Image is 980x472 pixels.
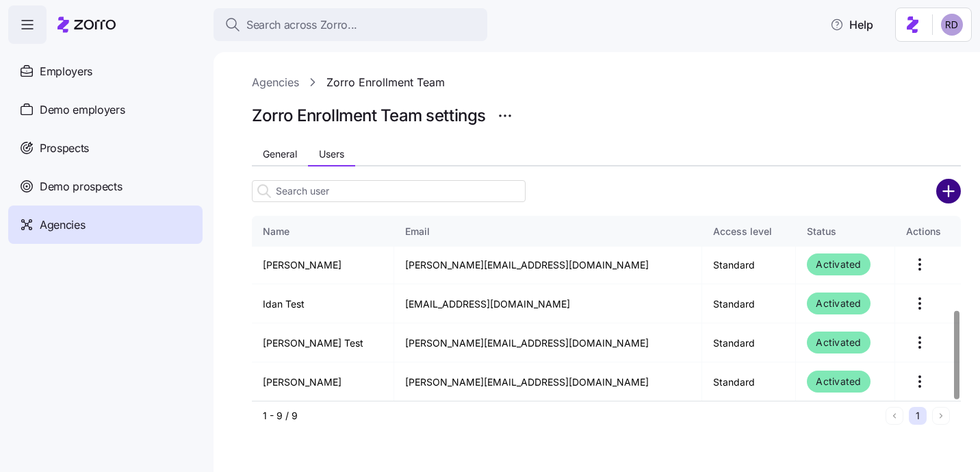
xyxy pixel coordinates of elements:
td: [PERSON_NAME] [252,245,394,284]
div: Status [807,224,884,239]
h1: Zorro Enrollment Team settings [252,105,486,126]
td: Standard [702,362,797,401]
button: Next page [932,407,950,425]
td: [EMAIL_ADDRESS][DOMAIN_NAME] [394,284,702,323]
a: Prospects [8,129,203,167]
span: Activated [816,373,861,390]
a: Agencies [8,206,203,244]
span: Search across Zorro... [246,16,357,34]
button: Previous page [886,407,903,425]
span: Prospects [40,140,89,157]
a: Demo prospects [8,167,203,206]
td: Standard [702,323,797,362]
td: [PERSON_NAME][EMAIL_ADDRESS][DOMAIN_NAME] [394,323,702,362]
div: Email [405,224,691,239]
td: Standard [702,245,797,284]
td: Idan Test [252,284,394,323]
span: Agencies [40,216,85,234]
span: Users [319,149,344,159]
div: Name [263,224,383,239]
span: Activated [816,334,861,351]
span: General [263,149,297,159]
a: Employers [8,52,203,90]
div: Actions [906,224,950,239]
span: Demo prospects [40,178,122,195]
svg: add icon [936,179,961,203]
input: Search user [252,180,526,202]
img: 6d862e07fa9c5eedf81a4422c42283ac [941,14,963,36]
span: Help [830,16,873,33]
td: [PERSON_NAME][EMAIL_ADDRESS][DOMAIN_NAME] [394,245,702,284]
td: [PERSON_NAME][EMAIL_ADDRESS][DOMAIN_NAME] [394,362,702,401]
div: 1 - 9 / 9 [263,409,880,423]
button: Search across Zorro... [214,8,487,41]
td: [PERSON_NAME] Test [252,323,394,362]
span: Activated [816,295,861,312]
span: Activated [816,256,861,273]
span: Demo employers [40,101,125,119]
div: Access level [713,224,785,239]
a: Agencies [252,74,299,91]
button: Help [819,11,884,38]
td: [PERSON_NAME] [252,362,394,401]
span: Employers [40,63,92,80]
a: Zorro Enrollment Team [326,74,445,91]
button: 1 [909,407,927,425]
td: Standard [702,284,797,323]
a: Demo employers [8,90,203,129]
